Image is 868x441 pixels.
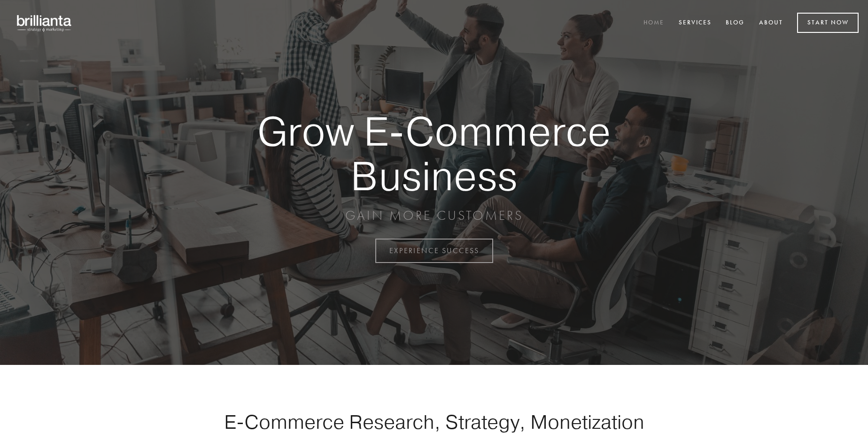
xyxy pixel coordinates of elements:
p: GAIN MORE CUSTOMERS [225,207,643,224]
a: EXPERIENCE SUCCESS [375,239,493,263]
a: Start Now [797,13,859,33]
a: Services [673,15,718,31]
a: Home [637,15,670,31]
a: About [753,15,789,31]
img: brillianta - research, strategy, marketing [9,9,80,37]
a: Blog [720,15,751,31]
h1: E-Commerce Research, Strategy, Monetization [194,410,674,433]
strong: Grow E-Commerce Business [225,109,643,198]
